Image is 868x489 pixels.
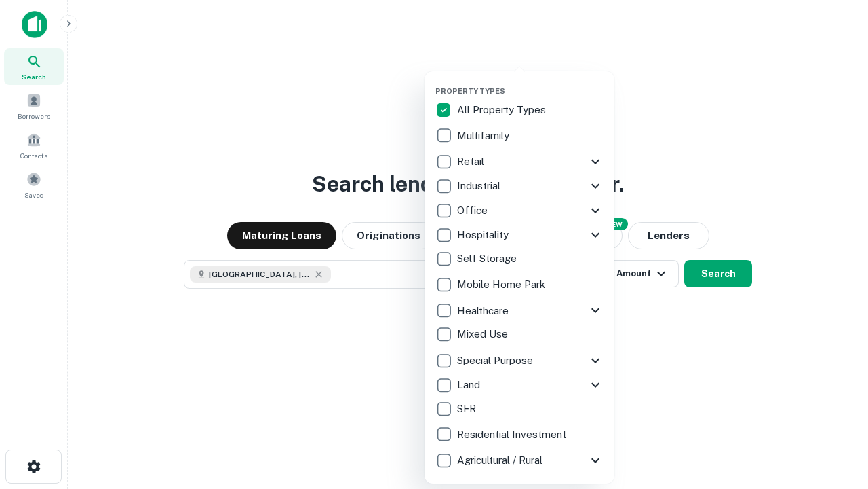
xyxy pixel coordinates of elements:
p: SFR [457,401,479,417]
p: Mobile Home Park [457,276,548,293]
div: Hospitality [435,223,604,247]
p: Healthcare [457,303,511,319]
p: Hospitality [457,227,511,243]
div: Retail [435,149,604,174]
p: Industrial [457,178,503,194]
div: Office [435,198,604,223]
p: Self Storage [457,251,519,267]
div: Special Purpose [435,348,604,373]
p: Special Purpose [457,352,536,369]
div: Industrial [435,174,604,198]
div: Healthcare [435,298,604,323]
div: Land [435,373,604,397]
p: Office [457,202,490,219]
p: Multifamily [457,128,512,144]
span: Property Types [435,87,505,95]
p: Agricultural / Rural [457,452,545,469]
p: Residential Investment [457,427,569,443]
div: Agricultural / Rural [435,448,604,473]
p: Land [457,377,483,393]
p: Mixed Use [457,326,511,342]
p: All Property Types [457,102,549,118]
p: Retail [457,153,487,170]
iframe: Chat Widget [800,380,868,446]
